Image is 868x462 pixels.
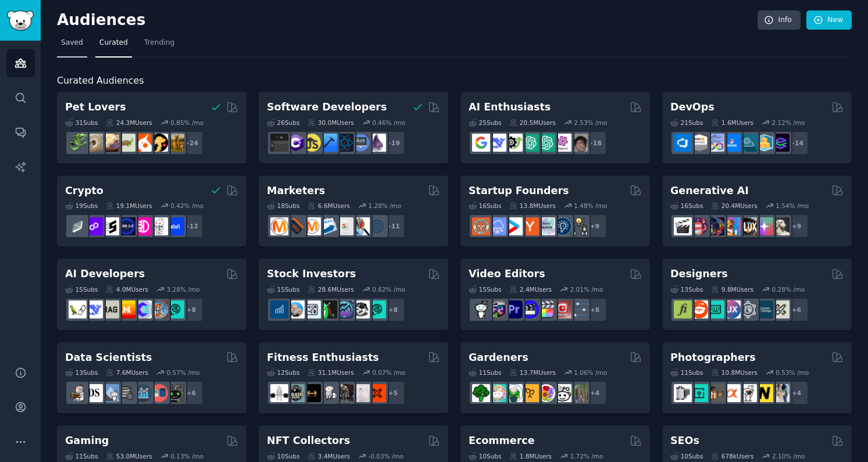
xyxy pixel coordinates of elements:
h2: Audiences [57,11,758,30]
div: 0.13 % /mo [170,452,203,460]
img: MistralAI [117,300,135,318]
img: physicaltherapy [352,384,370,402]
img: iOSProgramming [319,134,337,152]
img: defi_ [166,217,184,235]
div: 1.8M Users [509,452,552,460]
div: 19.1M Users [106,202,152,210]
img: defiblockchain [134,217,152,235]
div: 0.28 % /mo [772,285,805,293]
img: VideoEditors [521,300,539,318]
img: ethstaker [101,217,119,235]
img: ArtificalIntelligence [570,134,588,152]
img: sdforall [723,217,741,235]
div: 15 Sub s [267,285,299,293]
div: + 9 [784,214,809,238]
img: DevOpsLinks [723,134,741,152]
div: 0.62 % /mo [372,285,405,293]
img: Entrepreneurship [553,217,571,235]
div: 0.85 % /mo [170,119,203,127]
img: technicalanalysis [368,300,386,318]
span: Trending [144,38,174,48]
img: GummySearch logo [7,10,34,31]
img: csharp [287,134,305,152]
img: GardeningUK [521,384,539,402]
div: + 14 [784,131,809,155]
img: UXDesign [723,300,741,318]
img: aws_cdk [755,134,773,152]
img: personaltraining [368,384,386,402]
img: PetAdvice [150,134,168,152]
img: cockatiel [134,134,152,152]
img: Rag [101,300,119,318]
div: + 8 [179,298,203,322]
img: Trading [319,300,337,318]
div: 1.06 % /mo [574,368,607,377]
img: gopro [472,300,490,318]
img: Emailmarketing [319,217,337,235]
img: MachineLearning [69,384,87,402]
img: Nikon [755,384,773,402]
img: typography [674,300,692,318]
span: Curated [99,38,128,48]
div: 0.42 % /mo [170,202,203,210]
div: 2.01 % /mo [570,285,603,293]
img: LangChain [69,300,87,318]
img: StocksAndTrading [335,300,353,318]
img: swingtrading [352,300,370,318]
div: 10 Sub s [469,452,501,460]
img: ballpython [85,134,103,152]
div: 1.48 % /mo [574,202,607,210]
div: 20.5M Users [509,119,555,127]
img: premiere [505,300,523,318]
img: flowers [537,384,555,402]
a: Trending [140,34,178,58]
img: DeepSeek [488,134,506,152]
img: dataengineering [117,384,135,402]
img: streetphotography [690,384,708,402]
img: MarketingResearch [352,217,370,235]
div: 20.4M Users [711,202,757,210]
img: datascience [85,384,103,402]
img: deepdream [706,217,724,235]
h2: DevOps [670,100,715,114]
div: 11 Sub s [469,368,501,377]
div: 2.53 % /mo [574,119,607,127]
img: CryptoNews [150,217,168,235]
div: 13.7M Users [509,368,555,377]
div: 9.8M Users [711,285,753,293]
div: + 18 [583,131,607,155]
div: 21 Sub s [670,119,703,127]
div: 24.3M Users [106,119,152,127]
img: data [166,384,184,402]
img: aivideo [674,217,692,235]
div: 53.0M Users [106,452,152,460]
img: DeepSeek [85,300,103,318]
img: fitness30plus [335,384,353,402]
div: + 9 [583,214,607,238]
div: 30.0M Users [308,119,353,127]
img: GymMotivation [287,384,305,402]
div: + 24 [179,131,203,155]
img: ValueInvesting [287,300,305,318]
h2: Gardeners [469,350,528,365]
div: 7.6M Users [106,368,148,377]
div: + 8 [381,298,405,322]
img: 0xPolygon [85,217,103,235]
img: userexperience [739,300,757,318]
div: + 4 [784,381,809,405]
img: SaaS [488,217,506,235]
h2: SEOs [670,434,699,448]
img: starryai [755,217,773,235]
div: + 8 [583,298,607,322]
div: 28.6M Users [308,285,353,293]
div: 0.46 % /mo [372,119,405,127]
img: statistics [101,384,119,402]
img: platformengineering [739,134,757,152]
div: 25 Sub s [469,119,501,127]
div: 13.8M Users [509,202,555,210]
img: logodesign [690,300,708,318]
div: 0.57 % /mo [167,368,200,377]
div: 0.53 % /mo [776,368,809,377]
img: OpenAIDev [553,134,571,152]
div: 15 Sub s [469,285,501,293]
